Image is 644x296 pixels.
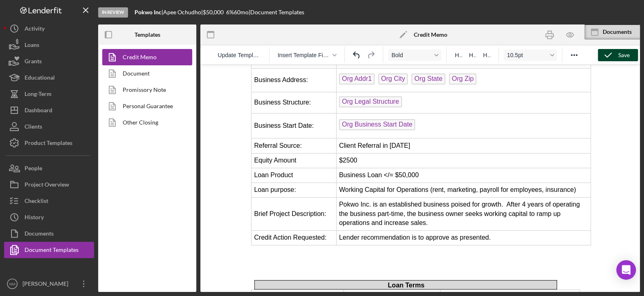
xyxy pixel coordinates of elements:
span: $50,000 [203,9,224,16]
div: Grants [25,53,42,71]
button: Undo [350,49,364,61]
div: Dashboard [25,102,52,120]
div: Save [618,49,630,61]
div: History [25,209,44,227]
div: Documents [25,225,54,244]
b: Templates [135,31,160,38]
button: Activity [4,20,94,37]
div: Documents [603,29,640,35]
a: Documents [4,225,94,242]
div: Document Templates [25,242,79,260]
div: Open Intercom Messenger [616,260,636,280]
span: H3 [483,52,490,58]
a: Other Closing [102,114,188,131]
button: Educational [4,69,94,86]
b: Pokwo Inc [135,9,162,16]
span: H1 [455,52,462,58]
button: Format Bold [388,49,441,61]
a: Promissory Note [102,82,188,98]
button: Project Overview [4,176,94,193]
div: Project Overview [25,176,69,195]
button: Grants [4,53,94,69]
span: H2 [469,52,476,58]
button: Heading 1 [451,49,465,61]
button: Loans [4,37,94,53]
td: New [196,225,335,240]
div: 60 mo [234,9,249,16]
button: History [4,209,94,225]
button: Dashboard [4,102,94,118]
button: Clients [4,118,94,135]
span: Insert Template Field [278,52,330,58]
div: Checklist [25,193,48,211]
div: People [25,160,42,178]
text: NM [9,282,16,286]
div: In Review [98,7,128,18]
span: 10.5pt [507,52,547,58]
button: Redo [364,49,378,61]
button: Reveal or hide additional toolbar items [567,49,581,61]
div: 6 % [226,9,234,16]
span: Update Template [218,52,260,58]
span: Bold [391,52,431,58]
div: Educational [25,69,55,88]
button: People [4,160,94,176]
div: Apee Ochudho | [163,9,203,16]
button: Checklist [4,193,94,209]
div: [PERSON_NAME] [20,276,74,294]
button: Long-Term [4,86,94,102]
td: Current [99,225,195,240]
a: Document [102,65,188,82]
button: Heading 2 [466,49,479,61]
a: Personal Guarantee [102,98,188,114]
div: Loans [25,37,39,55]
div: Product Templates [25,135,72,153]
button: Insert Template Field [274,49,340,61]
button: Product Templates [4,135,94,151]
button: Save [598,49,638,61]
button: Heading 3 [480,49,493,61]
div: Clients [25,118,42,137]
div: | Document Templates [249,9,304,16]
button: Document Templates [4,242,94,258]
b: Credit Memo [413,31,447,38]
div: Activity [25,20,45,39]
div: | [135,9,163,16]
iframe: Rich Text Area [245,65,596,292]
button: NM[PERSON_NAME] [4,276,94,292]
button: Font size 10.5pt [504,49,557,61]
